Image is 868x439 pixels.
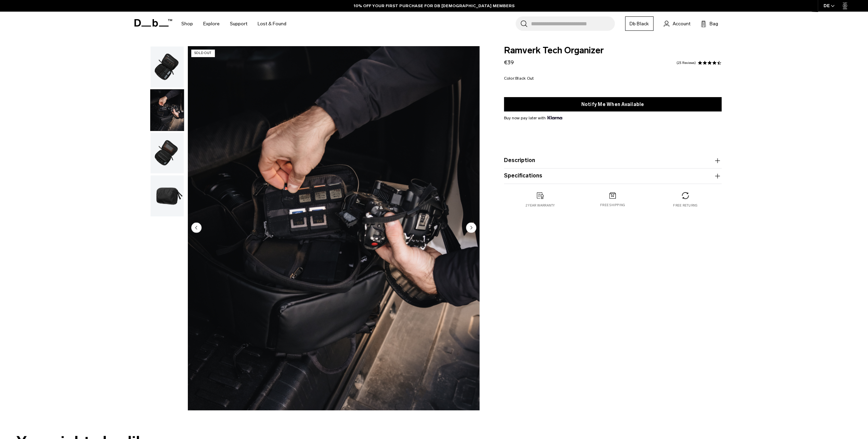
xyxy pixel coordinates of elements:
[701,19,718,28] button: Bag
[150,132,184,174] button: Ramverk_Insert.gif
[547,116,562,119] img: {"height" => 20, "alt" => "Klarna"}
[191,222,202,234] button: Previous slide
[181,12,193,36] a: Shop
[151,175,184,216] img: RTO-1.png
[258,12,286,36] a: Lost & Found
[230,12,247,36] a: Support
[188,46,480,410] li: 2 / 4
[151,90,184,131] img: ramverktechorganiser-9.png
[150,89,184,131] button: ramverktechorganiser-9.png
[673,20,690,27] span: Account
[504,172,722,180] button: Specifications
[504,76,534,80] legend: Color:
[504,97,722,111] button: Notify Me When Available
[664,19,690,28] a: Account
[673,203,697,208] p: Free returns
[188,46,480,410] img: ramverktechorganiser-9.png
[176,12,292,36] nav: Main Navigation
[676,61,696,65] a: 23 reviews
[504,157,722,165] button: Description
[151,46,184,88] img: RTO-2.png
[504,59,514,66] span: €39
[515,76,534,81] span: Black Out
[466,222,476,234] button: Next slide
[504,115,562,121] span: Buy now pay later with
[710,20,718,27] span: Bag
[625,16,653,31] a: Db Black
[191,50,215,57] p: Sold Out
[150,46,184,88] button: RTO-2.png
[203,12,220,36] a: Explore
[354,3,515,9] a: 10% OFF YOUR FIRST PURCHASE FOR DB [DEMOGRAPHIC_DATA] MEMBERS
[150,175,184,217] button: RTO-1.png
[526,203,555,208] p: 2 year warranty
[600,203,625,208] p: Free shipping
[504,46,722,55] span: Ramverk Tech Organizer
[151,133,184,174] img: Ramverk_Insert.gif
